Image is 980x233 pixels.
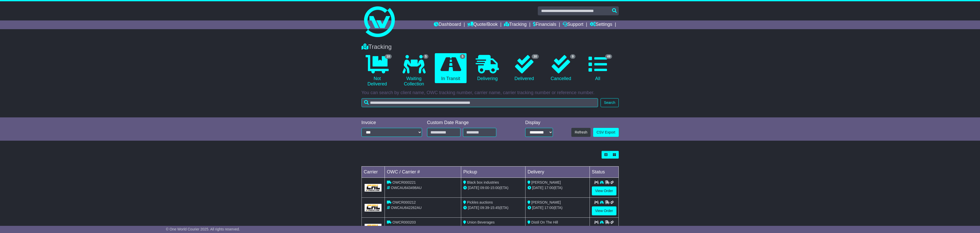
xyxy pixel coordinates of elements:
span: Black box industries [467,180,499,184]
span: OWCR000212 [393,200,416,204]
div: Custom Date Range [427,120,509,126]
a: View Order [592,186,616,195]
div: - (ETA) [463,185,523,191]
span: Union Beverages [467,220,494,224]
div: Display [525,120,553,126]
a: Quote/Book [467,20,498,29]
span: Pickles auctions [467,200,493,204]
a: 5 In Transit [435,53,466,83]
span: OWCR000203 [393,220,416,224]
div: - (ETA) [463,205,523,210]
div: Invoice [362,120,422,126]
div: - (ETA) [463,225,523,230]
span: 10 [385,54,392,59]
span: 09:39 [480,206,489,210]
span: [DATE] [468,186,479,190]
div: (ETA) [528,205,587,210]
td: Delivery [525,167,590,178]
td: Status [590,167,618,178]
a: 5 Waiting Collection [398,53,430,89]
span: 5 [460,54,465,59]
button: Search [601,98,618,107]
a: 49 All [582,53,613,83]
a: Support [563,20,583,29]
a: Settings [590,20,612,29]
span: 15:00 [490,186,499,190]
a: Tracking [504,20,527,29]
a: Financials [533,20,556,29]
a: 9 Cancelled [545,53,577,83]
a: 10 Not Delivered [362,53,393,89]
span: [DATE] [532,206,543,210]
img: GetCarrierServiceLogo [365,184,381,192]
span: [PERSON_NAME] [531,200,561,204]
td: Carrier [362,167,385,178]
span: Distil On The Hill [531,220,558,224]
span: 15:45 [490,206,499,210]
span: [DATE] [532,186,543,190]
span: [DATE] [468,206,479,210]
a: Delivering [472,53,503,83]
div: Tracking [359,43,621,51]
span: © One World Courier 2025. All rights reserved. [166,227,240,231]
div: (ETA) [528,185,587,191]
img: GetCarrierServiceLogo [365,224,381,231]
a: CSV Export [593,128,618,137]
span: OWCAU643498AU [391,186,422,190]
span: OWCR000221 [393,180,416,184]
a: 30 Delivered [508,53,540,83]
span: 17:00 [544,186,553,190]
span: 17:00 [544,206,553,210]
p: You can search by client name, OWC tracking number, carrier name, carrier tracking number or refe... [362,90,619,96]
span: 30 [532,54,539,59]
span: 9 [570,54,575,59]
img: GetCarrierServiceLogo [365,204,381,212]
span: 49 [605,54,612,59]
div: (ETA) [528,225,587,230]
a: View Order [592,206,616,215]
a: Dashboard [434,20,461,29]
td: OWC / Carrier # [385,167,461,178]
span: 5 [423,54,429,59]
span: [PERSON_NAME] [531,180,561,184]
td: Pickup [461,167,525,178]
span: OWCAU642262AU [391,206,422,210]
span: 09:00 [480,186,489,190]
button: Refresh [571,128,591,137]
